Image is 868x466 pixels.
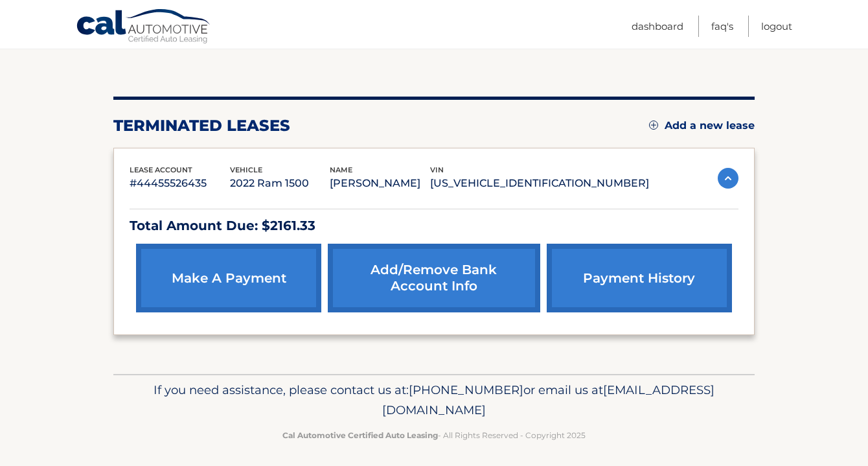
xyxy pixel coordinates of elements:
span: vehicle [230,165,262,174]
a: make a payment [136,244,321,312]
a: payment history [547,244,732,312]
a: Cal Automotive [76,8,212,46]
p: [US_VEHICLE_IDENTIFICATION_NUMBER] [430,174,649,192]
p: - All Rights Reserved - Copyright 2025 [122,428,746,442]
p: Total Amount Due: $2161.33 [130,215,738,237]
span: [PHONE_NUMBER] [409,382,523,397]
p: [PERSON_NAME] [330,174,430,192]
img: accordion-active.svg [718,168,738,189]
p: 2022 Ram 1500 [230,174,330,192]
a: Logout [761,16,792,37]
a: Add/Remove bank account info [328,244,540,312]
a: Add a new lease [649,119,755,132]
span: name [330,165,352,174]
a: Dashboard [632,16,683,37]
img: add.svg [649,121,658,130]
a: FAQ's [711,16,733,37]
p: If you need assistance, please contact us at: or email us at [122,380,746,421]
span: vin [430,165,444,174]
span: lease account [130,165,192,174]
h2: terminated leases [113,116,290,135]
p: #44455526435 [130,174,230,192]
strong: Cal Automotive Certified Auto Leasing [282,430,438,440]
